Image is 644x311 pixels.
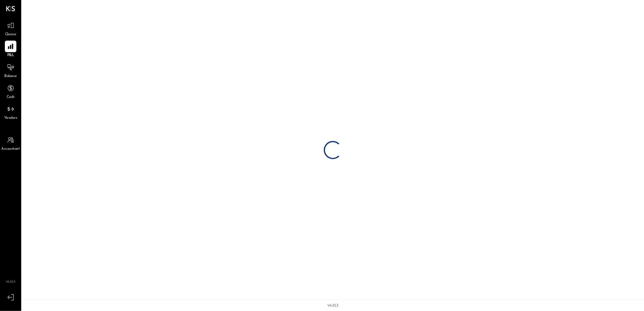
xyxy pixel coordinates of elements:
span: Accountant [2,146,20,152]
a: Accountant [0,134,21,152]
span: Vendors [4,115,17,121]
span: Balance [4,74,17,79]
a: P&L [0,41,21,58]
div: v 4.32.3 [327,303,338,308]
a: Cash [0,82,21,100]
a: Balance [0,62,21,79]
a: Queue [0,20,21,37]
span: Cash [7,95,15,100]
a: Vendors [0,103,21,121]
span: Queue [5,32,16,37]
span: P&L [7,53,14,58]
